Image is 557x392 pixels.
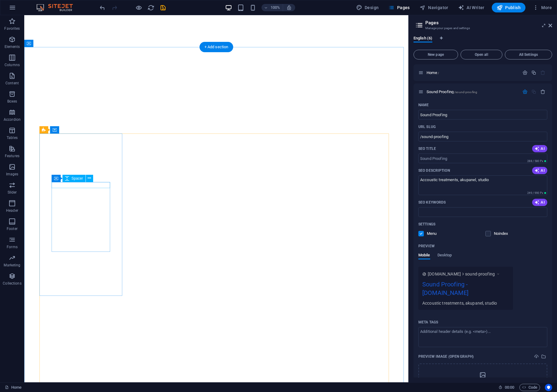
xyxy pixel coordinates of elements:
[6,172,19,177] p: Images
[418,168,450,173] label: The text in search results and social media
[494,231,514,236] p: Instruct search engines to exclude this page from search results.
[418,168,450,173] p: SEO Description
[535,168,545,173] span: AI
[386,3,412,12] button: Pages
[540,70,545,75] div: The startpage cannot be deleted
[527,160,543,163] span: 288 / 580 Px
[35,4,80,11] img: Editor Logo
[414,36,552,47] div: Language Tabs
[456,3,487,12] button: AI Writer
[505,50,552,59] button: All Settings
[72,177,83,180] span: Spacer
[418,252,430,260] span: Mobile
[5,81,19,86] p: Content
[5,154,19,158] p: Features
[6,208,18,213] p: Header
[532,199,547,206] button: AI
[414,35,432,43] span: English (6)
[418,244,435,248] p: Preview
[522,70,528,75] div: Settings
[271,4,280,11] h6: 100%
[535,200,545,205] span: AI
[428,271,461,277] span: [DOMAIN_NAME]
[438,71,439,75] span: /
[147,4,154,11] i: Reload page
[522,384,537,391] span: Code
[465,271,495,277] span: sound-proofing
[541,354,546,359] i: Select from the file manager or choose stock photos
[498,384,515,391] h6: Session time
[540,353,547,360] button: select-media
[427,70,439,75] span: Click to open page
[427,90,477,94] span: Click to open page
[7,245,18,249] p: Forms
[508,53,549,56] span: All Settings
[531,70,536,75] div: Duplicate
[540,89,545,94] div: Remove
[532,167,547,174] button: AI
[418,200,446,205] p: SEO Keywords
[354,3,381,12] button: Design
[418,175,547,195] textarea: The text in search results and social media The text in search results and social media
[454,90,477,94] span: /sound-proofing
[526,191,547,195] span: Calculated pixel length in search results
[418,327,547,347] textarea: Meta tags
[5,44,20,49] p: Elements
[388,5,410,11] span: Pages
[522,89,528,94] div: Settings
[414,50,458,59] button: New page
[425,90,519,94] div: Sound Proofing/sound-proofing
[3,281,21,286] p: Collections
[418,103,429,107] p: Name
[99,4,106,11] button: undo
[135,4,142,11] button: Click here to leave preview mode and continue editing
[418,222,435,227] p: Settings
[420,5,448,11] span: Navigator
[5,384,22,391] a: Click to cancel selection. Double-click to open Pages
[425,20,552,25] h2: Pages
[356,5,379,11] span: Design
[509,385,510,390] span: :
[262,4,283,11] button: 100%
[7,226,18,231] p: Footer
[418,154,547,163] input: The page title in search results and browser tabs The page title in search results and browser tabs
[425,25,540,31] h3: Manage your pages and settings
[4,263,20,268] p: Marketing
[99,4,106,11] i: Undo: Change pages (Ctrl+Z)
[354,3,381,12] div: Design (Ctrl+Alt+Y)
[147,4,154,11] button: reload
[7,99,17,104] p: Boxes
[418,253,452,264] div: Preview
[497,5,521,11] span: Publish
[286,5,292,10] i: On resize automatically adjust zoom level to fit chosen device.
[527,191,543,194] span: 249 / 990 Px
[530,3,554,12] button: More
[418,146,436,151] label: The page title in search results and browser tabs
[526,159,547,163] span: Calculated pixel length in search results
[458,5,484,11] span: AI Writer
[159,4,167,11] button: save
[461,50,502,59] button: Open all
[422,300,509,306] div: Accoustic treatments, akupanel, studio
[425,71,519,75] div: Home/
[505,384,514,391] span: 00 00
[437,252,452,260] span: Desktop
[8,190,17,195] p: Slider
[5,63,20,67] p: Columns
[519,384,540,391] button: Code
[7,135,18,140] p: Tables
[4,117,21,122] p: Accordion
[534,354,539,359] i: Upload file
[545,384,552,391] button: Usercentrics
[416,53,455,56] span: New page
[418,354,474,359] p: This image will be shown when the website is shared on social networks
[200,42,233,52] div: + Add section
[418,320,438,325] p: Enter HTML code here that will be placed inside the <head> tags of your website. Please note that...
[427,231,447,236] p: Define if you want this page to be shown in auto-generated navigation.
[533,5,552,11] span: More
[532,145,547,152] button: AI
[533,353,540,360] button: upload
[418,146,436,151] p: SEO Title
[417,3,451,12] button: Navigator
[4,26,20,31] p: Favorites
